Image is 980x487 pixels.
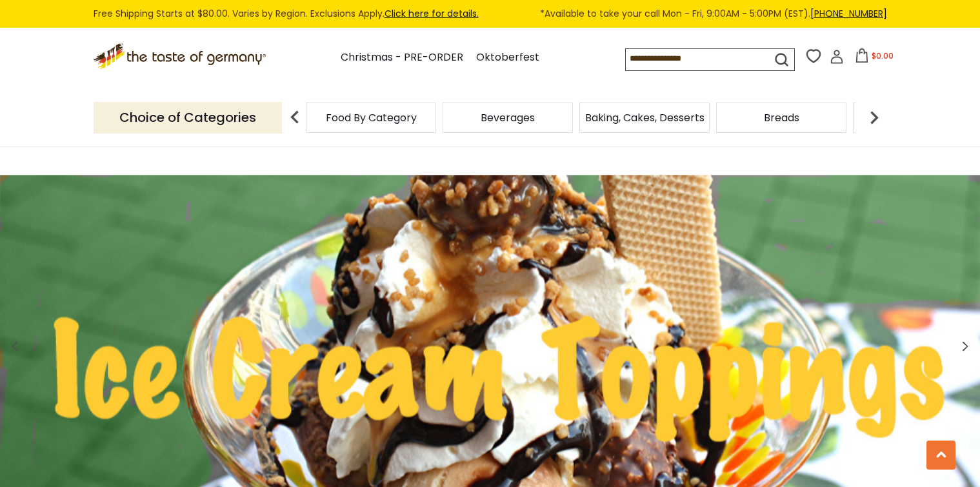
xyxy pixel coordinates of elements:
[385,7,479,20] a: Click here for details.
[282,104,308,130] img: previous arrow
[846,48,901,68] button: $0.00
[481,113,535,123] a: Beverages
[861,104,887,130] img: next arrow
[540,6,887,21] span: *Available to take your call Mon - Fri, 9:00AM - 5:00PM (EST).
[585,113,705,123] a: Baking, Cakes, Desserts
[476,49,539,66] a: Oktoberfest
[341,49,463,66] a: Christmas - PRE-ORDER
[326,113,417,123] a: Food By Category
[810,7,887,20] a: [PHONE_NUMBER]
[94,6,887,21] div: Free Shipping Starts at $80.00. Varies by Region. Exclusions Apply.
[872,50,894,61] span: $0.00
[94,102,282,134] p: Choice of Categories
[764,113,799,123] a: Breads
